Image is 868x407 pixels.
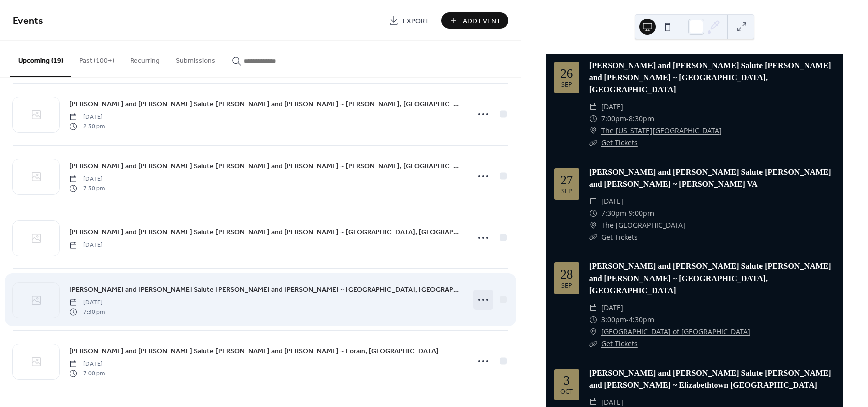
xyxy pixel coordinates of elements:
[589,314,597,326] div: ​
[561,82,572,88] div: Sep
[601,232,638,242] a: Get Tickets
[69,184,105,193] span: 7:30 pm
[69,113,105,122] span: [DATE]
[561,188,572,195] div: Sep
[601,302,623,314] span: [DATE]
[589,168,831,188] a: [PERSON_NAME] and [PERSON_NAME] Salute [PERSON_NAME] and [PERSON_NAME] ~ [PERSON_NAME] VA
[69,160,463,172] a: [PERSON_NAME] and [PERSON_NAME] Salute [PERSON_NAME] and [PERSON_NAME] ~ [PERSON_NAME], [GEOGRAPH...
[69,241,103,250] span: [DATE]
[601,326,750,338] a: [GEOGRAPHIC_DATA] of [GEOGRAPHIC_DATA]
[560,67,573,80] div: 26
[589,61,831,94] a: [PERSON_NAME] and [PERSON_NAME] Salute [PERSON_NAME] and [PERSON_NAME] ~ [GEOGRAPHIC_DATA], [GEOG...
[69,285,463,295] span: [PERSON_NAME] and [PERSON_NAME] Salute [PERSON_NAME] and [PERSON_NAME] ~ [GEOGRAPHIC_DATA], [GEOG...
[564,374,570,387] div: 3
[69,345,439,357] a: [PERSON_NAME] and [PERSON_NAME] Salute [PERSON_NAME] and [PERSON_NAME] ~ Lorain, [GEOGRAPHIC_DATA]
[626,207,629,219] span: -
[589,219,597,231] div: ​
[601,339,638,348] a: Get Tickets
[441,12,508,29] button: Add Event
[601,314,626,326] span: 3:00pm
[69,161,463,172] span: [PERSON_NAME] and [PERSON_NAME] Salute [PERSON_NAME] and [PERSON_NAME] ~ [PERSON_NAME], [GEOGRAPH...
[69,346,439,357] span: [PERSON_NAME] and [PERSON_NAME] Salute [PERSON_NAME] and [PERSON_NAME] ~ Lorain, [GEOGRAPHIC_DATA]
[560,389,573,395] div: Oct
[626,113,629,125] span: -
[589,101,597,113] div: ​
[69,98,463,110] a: [PERSON_NAME] and [PERSON_NAME] Salute [PERSON_NAME] and [PERSON_NAME] ~ [PERSON_NAME], [GEOGRAPH...
[589,113,597,125] div: ​
[561,283,572,289] div: Sep
[403,16,429,26] span: Export
[13,11,43,31] span: Events
[69,284,463,295] a: [PERSON_NAME] and [PERSON_NAME] Salute [PERSON_NAME] and [PERSON_NAME] ~ [GEOGRAPHIC_DATA], [GEOG...
[601,195,623,207] span: [DATE]
[69,307,105,316] span: 7:30 pm
[601,138,638,147] a: Get Tickets
[69,175,105,184] span: [DATE]
[629,314,654,326] span: 4:30pm
[69,360,105,369] span: [DATE]
[69,369,105,378] span: 7:00 pm
[168,41,224,76] button: Submissions
[601,113,626,125] span: 7:00pm
[589,137,597,149] div: ​
[589,125,597,137] div: ​
[463,16,501,26] span: Add Event
[629,207,654,219] span: 9:00pm
[626,314,629,326] span: -
[601,125,722,137] a: The [US_STATE][GEOGRAPHIC_DATA]
[589,302,597,314] div: ​
[629,113,654,125] span: 8:30pm
[601,101,623,113] span: [DATE]
[589,195,597,207] div: ​
[69,99,463,110] span: [PERSON_NAME] and [PERSON_NAME] Salute [PERSON_NAME] and [PERSON_NAME] ~ [PERSON_NAME], [GEOGRAPH...
[601,207,626,219] span: 7:30pm
[601,219,685,231] a: The [GEOGRAPHIC_DATA]
[589,338,597,350] div: ​
[589,262,831,295] a: [PERSON_NAME] and [PERSON_NAME] Salute [PERSON_NAME] and [PERSON_NAME] ~ [GEOGRAPHIC_DATA], [GEOG...
[589,231,597,243] div: ​
[69,122,105,131] span: 2:30 pm
[69,298,105,307] span: [DATE]
[589,326,597,338] div: ​
[69,226,463,238] a: [PERSON_NAME] and [PERSON_NAME] Salute [PERSON_NAME] and [PERSON_NAME] ~ [GEOGRAPHIC_DATA], [GEOG...
[381,12,437,29] a: Export
[71,41,122,76] button: Past (100+)
[589,369,831,389] a: [PERSON_NAME] and [PERSON_NAME] Salute [PERSON_NAME] and [PERSON_NAME] ~ Elizabethtown [GEOGRAPHI...
[10,41,71,77] button: Upcoming (19)
[560,268,573,281] div: 28
[122,41,168,76] button: Recurring
[589,207,597,219] div: ​
[69,227,463,238] span: [PERSON_NAME] and [PERSON_NAME] Salute [PERSON_NAME] and [PERSON_NAME] ~ [GEOGRAPHIC_DATA], [GEOG...
[560,174,573,186] div: 27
